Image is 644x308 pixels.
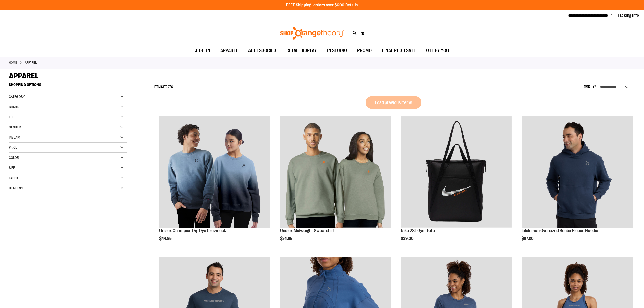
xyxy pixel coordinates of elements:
[357,45,372,56] span: PROMO
[280,116,391,227] img: Unisex Midweight Sweatshirt
[377,45,421,57] a: FINAL PUSH SALE
[248,45,276,56] span: ACCESSORIES
[9,135,20,139] span: Inseam
[286,45,317,56] span: RETAIL DISPLAY
[401,228,435,233] a: Nike 28L Gym Tote
[281,45,322,57] a: RETAIL DISPLAY
[280,228,335,233] a: Unisex Midweight Sweatshirt
[519,114,635,254] div: product
[215,45,243,56] a: APPAREL
[352,45,377,57] a: PROMO
[382,45,416,56] span: FINAL PUSH SALE
[278,114,393,254] div: product
[401,236,414,241] span: $39.00
[401,116,512,227] img: Nike 28L Gym Tote
[345,3,358,7] a: Details
[421,45,454,57] a: OTF BY YOU
[154,83,173,91] h2: Items to
[195,45,210,56] span: JUST IN
[157,114,273,254] div: product
[9,145,17,149] span: Price
[286,2,358,8] p: FREE Shipping, orders over $600.
[522,116,632,228] a: lululemon Oversized Scuba Fleece Hoodie
[327,45,347,56] span: IN STUDIO
[220,45,238,56] span: APPAREL
[163,85,164,89] span: 1
[610,13,612,18] button: Account menu
[522,116,632,227] img: lululemon Oversized Scuba Fleece Hoodie
[243,45,281,57] a: ACCESSORIES
[9,80,127,92] strong: Shopping Options
[9,166,15,170] span: Size
[522,236,534,241] span: $97.00
[9,125,21,129] span: Gender
[9,60,17,65] a: Home
[9,105,19,109] span: Brand
[25,60,37,65] strong: APPAREL
[159,236,172,241] span: $44.95
[159,116,270,228] a: Unisex Champion Dip Dye Crewneck
[159,116,270,227] img: Unisex Champion Dip Dye Crewneck
[9,72,39,80] span: APPAREL
[322,45,352,57] a: IN STUDIO
[398,114,514,254] div: product
[9,156,19,160] span: Color
[190,45,216,57] a: JUST IN
[159,228,226,233] a: Unisex Champion Dip Dye Crewneck
[616,13,639,18] a: Tracking Info
[426,45,449,56] span: OTF BY YOU
[584,84,596,89] label: Sort By
[9,115,13,119] span: Fit
[9,95,25,99] span: Category
[279,27,345,40] img: Shop Orangetheory
[401,116,512,228] a: Nike 28L Gym Tote
[366,96,421,109] button: Load previous items
[280,236,293,241] span: $24.95
[522,228,598,233] a: lululemon Oversized Scuba Fleece Hoodie
[9,176,19,180] span: Fabric
[9,186,24,190] span: Item Type
[375,100,412,105] span: Load previous items
[168,85,173,89] span: 276
[280,116,391,228] a: Unisex Midweight Sweatshirt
